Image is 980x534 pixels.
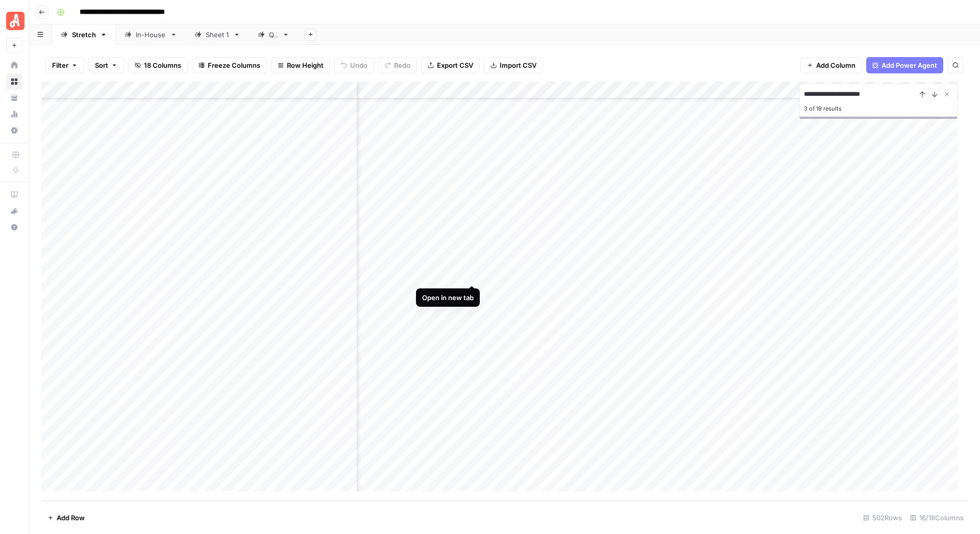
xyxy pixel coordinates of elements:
div: What's new? [7,203,22,219]
span: Filter [52,60,68,70]
div: 3 of 19 results [804,102,953,115]
button: What's new? [6,203,22,219]
span: Add Column [816,60,855,70]
button: Export CSV [421,57,480,73]
a: Your Data [6,90,22,106]
a: Home [6,57,22,73]
span: Import CSV [500,60,536,70]
span: Redo [394,60,410,70]
a: Stretch [52,24,116,45]
button: Sort [88,57,124,73]
button: Add Row [41,510,91,526]
button: Freeze Columns [192,57,267,73]
button: Undo [334,57,374,73]
a: Browse [6,73,22,90]
button: Help + Support [6,219,22,235]
button: Workspace: Angi [6,8,22,34]
div: In-House [136,30,166,40]
span: Freeze Columns [208,60,260,70]
a: In-House [116,24,186,45]
button: Add Power Agent [866,57,943,73]
div: Stretch [72,30,96,40]
span: Undo [350,60,367,70]
button: Next Result [928,88,941,100]
a: Sheet 1 [186,24,249,45]
button: Previous Result [916,88,928,100]
a: Usage [6,106,22,122]
button: Filter [45,57,84,73]
span: 18 Columns [144,60,181,70]
span: Add Row [57,513,85,523]
span: Row Height [287,60,324,70]
a: Settings [6,122,22,139]
button: Add Column [800,57,862,73]
div: QA [269,30,278,40]
div: 16/18 Columns [906,510,968,526]
div: Open in new tab [422,292,474,303]
img: Angi Logo [6,12,24,30]
span: Export CSV [437,60,473,70]
button: Row Height [271,57,330,73]
span: Add Power Agent [881,60,937,70]
button: Import CSV [484,57,543,73]
div: 502 Rows [859,510,906,526]
button: Close Search [941,88,953,100]
a: QA [249,24,298,45]
a: AirOps Academy [6,186,22,203]
span: Sort [95,60,108,70]
div: Sheet 1 [206,30,229,40]
button: 18 Columns [128,57,188,73]
button: Redo [378,57,417,73]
